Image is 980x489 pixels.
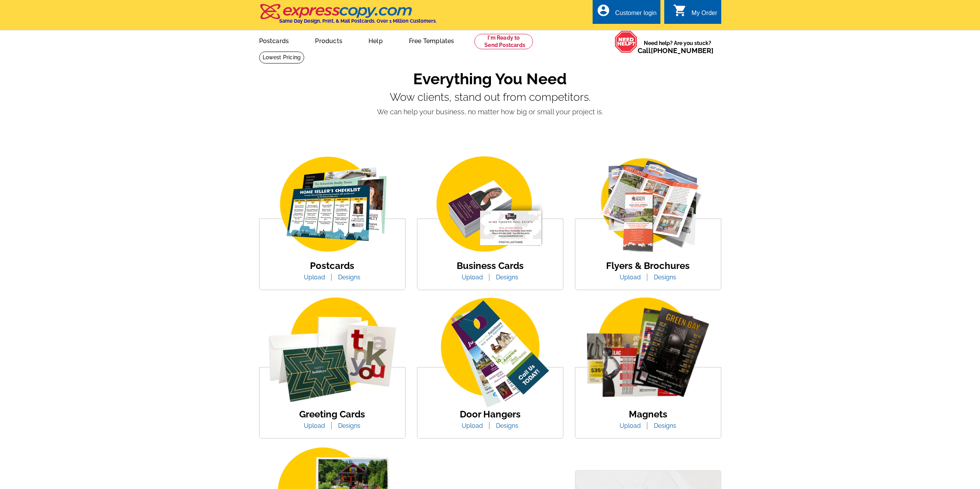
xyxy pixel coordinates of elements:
[425,154,556,255] img: business-card.png
[614,274,647,281] a: Upload
[259,9,437,24] a: Same Day Design, Print, & Mail Postcards. Over 1 Million Customers.
[615,30,638,53] img: help
[267,154,398,255] img: img_postcard.png
[247,31,302,49] a: Postcards
[583,154,714,255] img: flyer-card.png
[596,8,657,18] a: account_circle Customer login
[259,107,721,117] p: We can help your business, no matter how big or small your project is.
[615,10,657,20] div: Customer login
[456,274,489,281] a: Upload
[303,31,355,49] a: Products
[279,18,437,24] h4: Same Day Design, Print, & Mail Postcards. Over 1 Million Customers.
[673,8,717,18] a: shopping_cart My Order
[298,422,331,429] a: Upload
[356,31,395,49] a: Help
[456,422,489,429] a: Upload
[490,274,524,281] a: Designs
[638,39,717,55] span: Need help? Are you stuck?
[332,274,366,281] a: Designs
[260,297,405,410] img: greeting-card.png
[606,260,690,271] a: Flyers & Brochures
[298,274,331,281] a: Upload
[310,260,354,271] a: Postcards
[614,422,647,429] a: Upload
[648,422,682,429] a: Designs
[417,297,563,410] img: door-hanger-img.png
[638,47,714,55] span: Call
[629,409,667,420] a: Magnets
[692,10,717,20] div: My Order
[651,47,714,55] a: [PHONE_NUMBER]
[673,3,687,17] i: shopping_cart
[457,260,524,271] a: Business Cards
[460,409,521,420] a: Door Hangers
[648,274,682,281] a: Designs
[259,91,721,103] p: Wow clients, stand out from competitors.
[490,422,524,429] a: Designs
[332,422,366,429] a: Designs
[596,3,610,17] i: account_circle
[397,31,467,49] a: Free Templates
[259,70,721,88] h1: Everything You Need
[575,297,721,410] img: magnets.png
[299,409,365,420] a: Greeting Cards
